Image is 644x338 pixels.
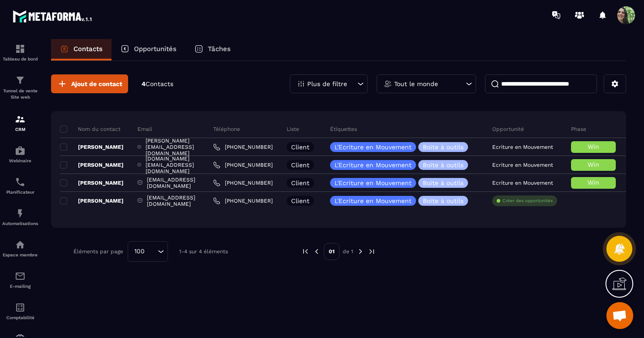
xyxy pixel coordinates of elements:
span: Win [588,143,599,150]
img: accountant [15,302,26,313]
p: E-mailing [2,284,38,289]
p: L'Ecriture en Mouvement [335,144,412,150]
p: L'Ecriture en Mouvement [335,180,412,186]
img: automations [15,239,26,250]
p: Tableau de bord [2,56,38,61]
p: Ecriture en Mouvement [492,180,553,186]
a: [PHONE_NUMBER] [213,143,273,151]
input: Search for option [148,247,155,256]
img: scheduler [15,177,26,187]
span: Ajout de contact [71,79,122,88]
p: Ecriture en Mouvement [492,162,553,168]
a: schedulerschedulerPlanificateur [2,170,38,201]
p: Comptabilité [2,315,38,320]
p: Boite à outils [423,144,464,150]
p: Client [291,180,309,186]
img: next [368,247,376,256]
a: accountantaccountantComptabilité [2,295,38,327]
p: Éléments par page [73,248,123,255]
a: Tâches [185,39,240,61]
span: Win [588,161,599,168]
p: Tunnel de vente Site web [2,88,38,100]
p: [PERSON_NAME] [60,161,124,169]
p: Planificateur [2,190,38,195]
a: automationsautomationsEspace membre [2,233,38,264]
p: Phase [571,126,586,133]
img: next [356,247,365,256]
p: CRM [2,127,38,132]
p: L'Ecriture en Mouvement [335,162,412,168]
a: automationsautomationsAutomatisations [2,201,38,233]
a: [PHONE_NUMBER] [213,179,273,186]
p: 01 [324,243,339,260]
span: Win [588,179,599,186]
p: Client [291,144,309,150]
p: Contacts [73,45,103,53]
p: Client [291,198,309,204]
p: Automatisations [2,221,38,226]
p: Téléphone [213,126,240,133]
p: Opportunités [134,45,176,53]
p: Espace membre [2,252,38,257]
img: logo [13,8,93,24]
img: automations [15,208,26,219]
p: de 1 [343,248,353,255]
a: emailemailE-mailing [2,264,38,295]
p: Tout le monde [394,81,438,87]
p: [PERSON_NAME] [60,143,124,151]
a: Opportunités [112,39,185,61]
p: Opportunité [492,126,524,133]
a: [PHONE_NUMBER] [213,161,273,169]
button: Ajout de contact [51,74,128,93]
a: automationsautomationsWebinaire [2,139,38,170]
div: Ouvrir le chat [606,302,633,329]
a: formationformationCRM [2,107,38,139]
a: [PHONE_NUMBER] [213,197,273,204]
p: Étiquettes [330,126,357,133]
img: formation [15,114,26,125]
p: Créer des opportunités [502,198,553,204]
p: [PERSON_NAME] [60,179,124,186]
a: Contacts [51,39,112,61]
p: Tâches [208,45,231,53]
img: prev [313,247,321,256]
p: Plus de filtre [307,81,347,87]
img: formation [15,75,26,86]
p: Webinaire [2,158,38,163]
img: automations [15,145,26,156]
p: Ecriture en Mouvement [492,144,553,150]
span: 100 [131,247,148,256]
p: [PERSON_NAME] [60,197,124,204]
a: formationformationTunnel de vente Site web [2,68,38,107]
p: Nom du contact [60,126,120,133]
a: formationformationTableau de bord [2,37,38,68]
img: prev [301,247,309,256]
p: L'Ecriture en Mouvement [335,198,412,204]
p: Email [137,126,152,133]
p: Client [291,162,309,168]
span: Contacts [146,80,173,87]
p: Boite à outils [423,180,464,186]
img: formation [15,43,26,54]
p: 4 [142,80,173,88]
p: 1-4 sur 4 éléments [179,248,228,255]
div: Search for option [128,241,168,262]
img: email [15,271,26,282]
p: Liste [287,126,299,133]
p: Boite à outils [423,162,464,168]
p: Boite à outils [423,198,464,204]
